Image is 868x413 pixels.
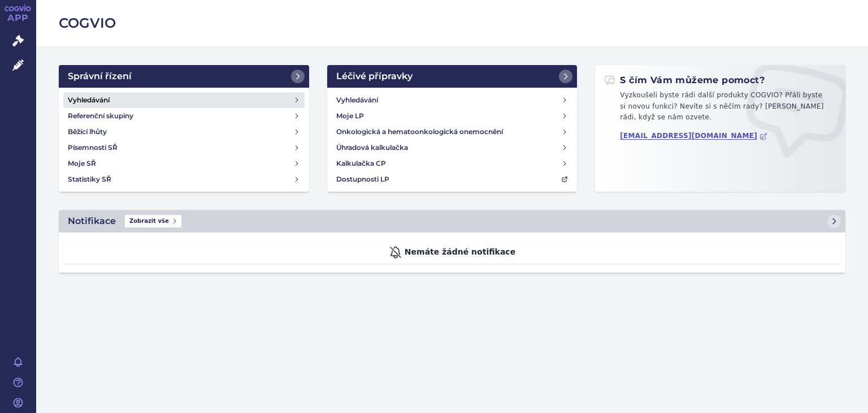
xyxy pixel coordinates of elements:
[336,94,378,106] h4: Vyhledávání
[332,92,573,108] a: Vyhledávání
[63,242,841,264] div: Nemáte žádné notifikace
[63,140,305,156] a: Písemnosti SŘ
[332,124,573,140] a: Onkologická a hematoonkologická onemocnění
[63,92,305,108] a: Vyhledávání
[336,126,503,137] h4: Onkologická a hematoonkologická onemocnění
[63,171,305,187] a: Statistiky SŘ
[336,174,389,185] h4: Dostupnosti LP
[604,74,765,87] h2: S čím Vám můžeme pomoct?
[336,142,408,153] h4: Úhradová kalkulačka
[620,132,767,140] a: [EMAIL_ADDRESS][DOMAIN_NAME]
[336,110,364,122] h4: Moje LP
[68,142,118,153] h4: Písemnosti SŘ
[68,214,116,228] h2: Notifikace
[63,124,305,140] a: Běžící lhůty
[336,158,386,169] h4: Kalkulačka CP
[59,210,845,233] a: NotifikaceZobrazit vše
[63,156,305,171] a: Moje SŘ
[68,94,110,106] h4: Vyhledávání
[125,215,181,227] span: Zobrazit vše
[332,171,573,187] a: Dostupnosti LP
[336,70,413,83] h2: Léčivé přípravky
[332,108,573,124] a: Moje LP
[332,156,573,171] a: Kalkulačka CP
[327,65,578,88] a: Léčivé přípravky
[68,174,111,185] h4: Statistiky SŘ
[68,110,133,122] h4: Referenční skupiny
[68,126,107,137] h4: Běžící lhůty
[59,14,845,33] h2: COGVIO
[68,158,96,169] h4: Moje SŘ
[59,65,309,88] a: Správní řízení
[604,90,836,128] p: Vyzkoušeli byste rádi další produkty COGVIO? Přáli byste si novou funkci? Nevíte si s něčím rady?...
[332,140,573,156] a: Úhradová kalkulačka
[68,70,132,83] h2: Správní řízení
[63,108,305,124] a: Referenční skupiny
